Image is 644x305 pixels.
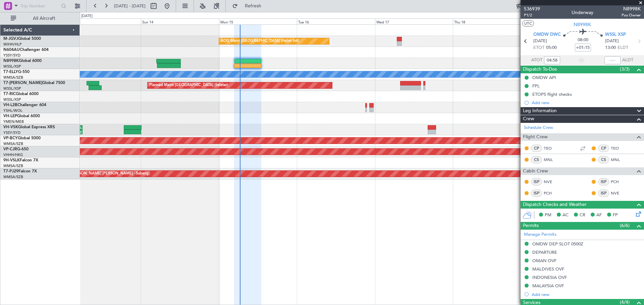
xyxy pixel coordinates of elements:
[3,147,17,151] span: VP-CJR
[620,222,630,229] span: (6/6)
[572,9,593,16] div: Underway
[544,145,559,151] a: TEO
[3,119,24,124] a: YMEN/MEB
[3,103,46,107] a: VH-L2BChallenger 604
[532,275,567,280] div: INDONESIA OVF
[3,114,17,118] span: VH-LEP
[598,189,609,197] div: ISP
[605,38,619,45] span: [DATE]
[532,91,572,97] div: ETOPS flight checks
[3,42,22,47] a: WIHH/HLP
[580,212,585,219] span: CR
[524,125,553,131] a: Schedule Crew
[221,36,299,46] div: AOG Maint [GEOGRAPHIC_DATA] (Halim Intl)
[3,64,21,69] a: WSSL/XSP
[611,145,626,151] a: TEO
[532,100,641,105] div: Add new
[3,70,18,74] span: T7-ELLY
[3,125,55,129] a: VH-VSKGlobal Express XRS
[3,70,30,74] a: T7-ELLYG-550
[3,169,18,173] span: T7-PJ29
[523,66,557,73] span: Dispatch To-Dos
[532,283,564,289] div: MALAYSIA OVF
[598,178,609,185] div: ISP
[620,66,630,73] span: (3/3)
[3,158,38,162] a: 9H-VSLKFalcon 7X
[3,174,23,179] a: WMSA/SZB
[3,75,23,80] a: WMSA/SZB
[523,107,557,115] span: Leg Information
[141,18,219,24] div: Sun 14
[531,178,542,185] div: ISP
[598,156,609,163] div: CS
[532,83,540,89] div: FPL
[3,152,23,157] a: VHHH/HKG
[375,18,453,24] div: Wed 17
[598,145,609,152] div: CP
[578,37,588,44] span: 08:00
[523,133,548,141] span: Flight Crew
[546,45,557,51] span: 05:00
[622,5,641,12] span: N8998K
[523,201,587,209] span: Dispatch Checks and Weather
[611,157,626,163] a: MNL
[532,258,556,263] div: OMAN OVF
[524,5,540,12] span: 536939
[7,13,73,24] button: All Aircraft
[531,156,542,163] div: CS
[3,158,20,162] span: 9H-VSLK
[523,115,534,123] span: Crew
[545,212,551,219] span: PM
[81,13,93,19] div: [DATE]
[604,56,621,64] input: --:--
[149,80,228,90] div: Planned Maint [GEOGRAPHIC_DATA] (Seletar)
[611,179,626,185] a: PCH
[574,21,591,28] span: N8998K
[596,212,602,219] span: AF
[544,179,559,185] a: NVE
[3,136,41,140] a: VP-BCYGlobal 5000
[524,231,556,238] a: Manage Permits
[3,92,16,96] span: T7-RIC
[533,45,544,51] span: ETOT
[532,292,641,297] div: Add new
[114,3,146,9] span: [DATE] - [DATE]
[17,16,71,21] span: All Aircraft
[3,37,41,41] a: M-JGVJGlobal 5000
[618,45,628,51] span: ELDT
[622,57,633,64] span: ALDT
[532,75,556,80] div: OMDW API
[3,48,20,52] span: N604AU
[532,241,583,247] div: OMDW DEP SLOT 0500Z
[3,81,42,85] span: T7-[PERSON_NAME]
[3,163,23,168] a: WMSA/SZB
[532,266,564,272] div: MALDIVES OVF
[3,103,17,107] span: VH-L2B
[219,18,297,24] div: Mon 15
[3,59,42,63] a: N8998KGlobal 6000
[3,86,21,91] a: WSSL/XSP
[532,249,557,255] div: DEPARTURE
[3,147,29,151] a: VP-CJRG-650
[3,141,23,146] a: WMSA/SZB
[3,130,20,135] a: YSSY/SYD
[297,18,375,24] div: Tue 16
[531,189,542,197] div: ISP
[611,190,626,196] a: NVE
[239,4,267,8] span: Refresh
[3,92,39,96] a: T7-RICGlobal 6000
[522,20,534,26] button: UTC
[3,125,18,129] span: VH-VSK
[3,108,22,113] a: YSHL/WOL
[533,31,561,38] span: OMDW DWC
[3,59,19,63] span: N8998K
[524,12,540,18] span: P1/2
[605,31,626,38] span: WSSL XSP
[229,1,269,11] button: Refresh
[20,1,59,11] input: Trip Number
[544,157,559,163] a: MNL
[3,48,49,52] a: N604AUChallenger 604
[622,12,641,18] span: Pos Owner
[531,145,542,152] div: CP
[562,212,569,219] span: AC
